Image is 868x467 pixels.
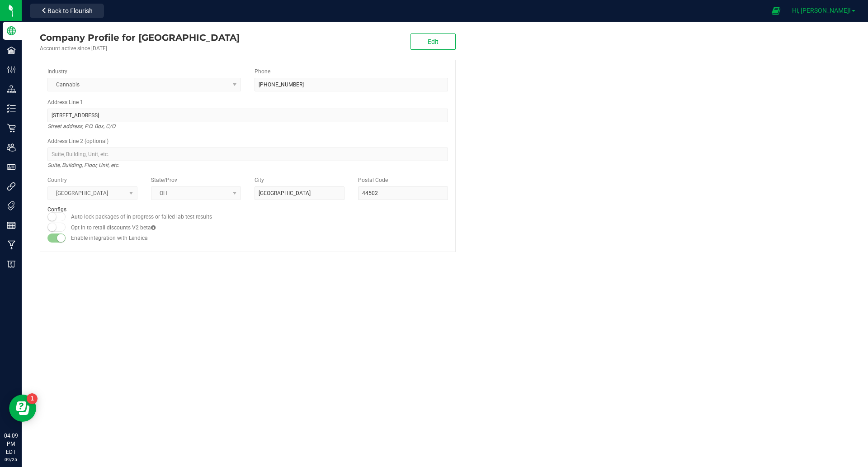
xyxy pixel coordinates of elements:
inline-svg: Reports [7,221,16,230]
label: State/Prov [151,176,177,184]
p: 09/25 [4,456,18,463]
inline-svg: Inventory [7,104,16,113]
iframe: Resource center [9,395,36,422]
label: Phone [255,67,270,76]
h2: Configs [47,207,448,213]
i: Suite, Building, Floor, Unit, etc. [47,160,119,171]
button: Edit [410,33,456,50]
inline-svg: Facilities [7,46,16,55]
inline-svg: Tags [7,201,16,210]
input: Postal Code [358,186,448,200]
iframe: Resource center unread badge [27,393,38,404]
div: Account active since [DATE] [40,44,240,52]
label: Auto-lock packages of in-progress or failed lab test results [71,213,212,221]
label: Country [47,176,67,184]
inline-svg: Retail [7,124,16,133]
p: 04:09 PM EDT [4,432,18,456]
span: Open Ecommerce Menu [766,2,786,19]
label: Opt in to retail discounts V2 beta [71,224,156,232]
label: Postal Code [358,176,388,184]
input: City [255,186,344,200]
inline-svg: Company [7,26,16,35]
span: Hi, [PERSON_NAME]! [792,7,851,14]
span: Edit [428,38,439,45]
input: (123) 456-7890 [255,78,448,91]
inline-svg: Manufacturing [7,240,16,249]
inline-svg: User Roles [7,162,16,172]
inline-svg: Configuration [7,65,16,74]
inline-svg: Integrations [7,182,16,191]
label: Address Line 1 [47,98,83,106]
label: Enable integration with Lendica [71,234,148,242]
input: Address [47,109,448,122]
label: City [255,176,264,184]
inline-svg: Distribution [7,85,16,94]
div: Riviera Creek [40,31,240,44]
label: Address Line 2 (optional) [47,137,108,145]
label: Industry [47,67,67,76]
span: Back to Flourish [47,7,93,14]
button: Back to Flourish [30,4,104,18]
input: Suite, Building, Unit, etc. [47,148,448,161]
inline-svg: Users [7,143,16,152]
i: Street address, P.O. Box, C/O [47,121,115,132]
inline-svg: Billing [7,260,16,269]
